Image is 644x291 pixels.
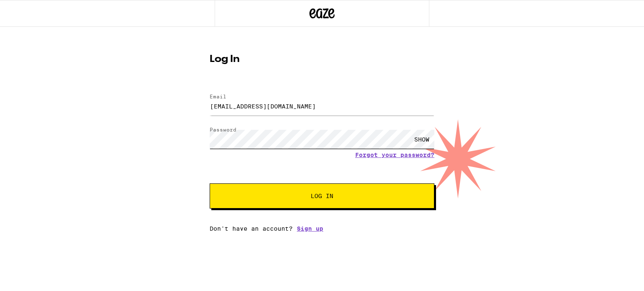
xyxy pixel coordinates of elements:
[409,130,434,149] div: SHOW
[210,127,236,132] label: Password
[297,225,323,232] a: Sign up
[311,193,333,199] span: Log In
[210,225,434,232] div: Don't have an account?
[210,97,434,116] input: Email
[210,183,434,209] button: Log In
[210,54,434,64] h1: Log In
[5,6,60,13] span: Hi. Need any help?
[355,152,434,158] a: Forgot your password?
[210,94,226,99] label: Email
